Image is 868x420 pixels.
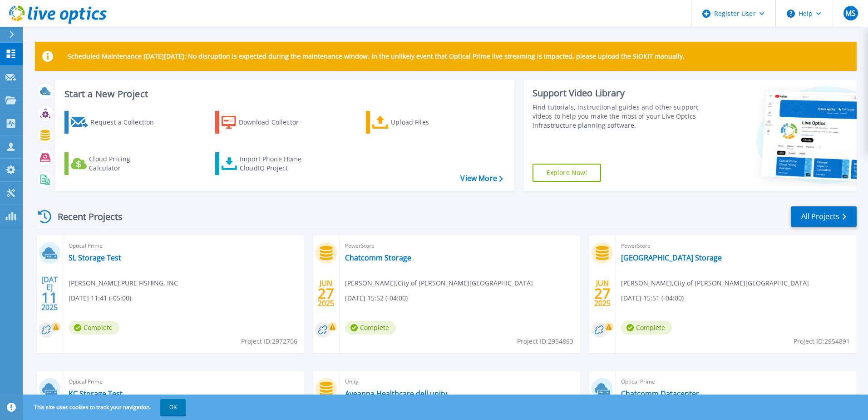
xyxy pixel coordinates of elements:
[621,293,684,303] span: [DATE] 15:51 (-04:00)
[69,389,123,398] a: KC Storage Test
[215,111,316,134] a: Download Collector
[41,294,58,301] span: 11
[318,290,334,297] span: 27
[791,206,857,227] a: All Projects
[239,113,311,131] div: Download Collector
[533,103,702,130] div: Find tutorials, instructional guides and other support videos to help you make the most of your L...
[69,377,299,387] span: Optical Prime
[533,87,702,99] div: Support Video Library
[317,277,335,310] div: JUN 2025
[64,111,166,134] a: Request a Collection
[621,241,851,251] span: PowerStore
[794,336,850,346] span: Project ID: 2954891
[69,293,131,303] span: [DATE] 11:41 (-05:00)
[240,155,311,173] div: Import Phone Home CloudIQ Project
[345,293,408,303] span: [DATE] 15:52 (-04:00)
[64,152,166,175] a: Cloud Pricing Calculator
[621,278,809,288] span: [PERSON_NAME] , City of [PERSON_NAME][GEOGRAPHIC_DATA]
[621,321,672,335] span: Complete
[64,89,503,99] h3: Start a New Project
[517,336,573,346] span: Project ID: 2954893
[68,53,685,60] p: Scheduled Maintenance [DATE][DATE]: No disruption is expected during the maintenance window. In t...
[345,321,396,335] span: Complete
[621,377,851,387] span: Optical Prime
[41,277,58,310] div: [DATE] 2025
[345,253,411,262] a: Chatcomm Storage
[69,278,178,288] span: [PERSON_NAME] , PURE FISHING, INC
[69,253,121,262] a: SL Storage Test
[69,241,299,251] span: Optical Prime
[89,155,162,173] div: Cloud Pricing Calculator
[366,111,467,134] a: Upload Files
[594,290,611,297] span: 27
[160,399,186,415] button: OK
[25,399,186,415] span: This site uses cookies to track your navigation.
[345,389,447,398] a: Aveanna Healthcare dell unity
[35,205,135,228] div: Recent Projects
[345,278,533,288] span: [PERSON_NAME] , City of [PERSON_NAME][GEOGRAPHIC_DATA]
[460,174,503,183] a: View More
[391,113,464,131] div: Upload Files
[621,389,699,398] a: Chatcomm Datacenter
[594,277,611,310] div: JUN 2025
[90,113,163,131] div: Request a Collection
[69,321,119,335] span: Complete
[241,336,297,346] span: Project ID: 2972706
[621,253,722,262] a: [GEOGRAPHIC_DATA] Storage
[345,377,575,387] span: Unity
[533,164,602,182] a: Explore Now!
[345,241,575,251] span: PowerStore
[845,10,856,17] span: MS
